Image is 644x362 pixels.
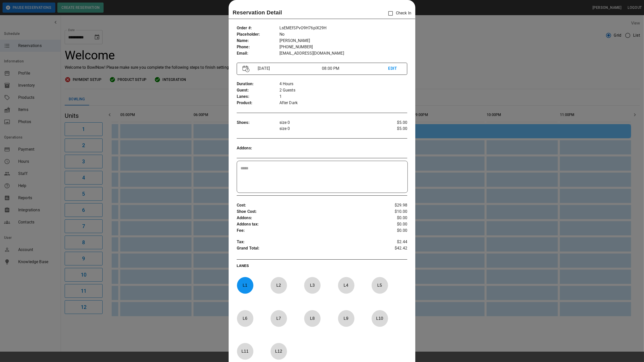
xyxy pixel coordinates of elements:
[237,120,279,126] p: Shoes :
[279,100,407,106] p: After Dark
[379,202,408,209] p: $29.98
[279,81,407,87] p: 4 Hours
[322,65,388,72] p: 08:00 PM
[279,120,379,126] p: size 0
[338,312,354,324] p: L 9
[243,65,250,72] img: Vector
[237,345,253,357] p: L 11
[237,81,279,87] p: Duration :
[379,245,408,253] p: $42.42
[279,25,407,31] p: LsEMEfSPvO9H76pIX29H
[237,239,379,245] p: Tax :
[371,312,388,324] p: L 10
[388,65,401,72] p: EDIT
[338,279,354,291] p: L 4
[233,8,282,17] p: Reservation Detail
[237,100,279,106] p: Product :
[237,245,379,253] p: Grand Total :
[279,50,407,57] p: [EMAIL_ADDRESS][DOMAIN_NAME]
[237,279,253,291] p: L 1
[304,279,321,291] p: L 3
[270,279,287,291] p: L 2
[237,94,279,100] p: Lanes :
[237,202,379,209] p: Cost :
[237,215,379,221] p: Addons :
[270,345,287,357] p: L 12
[256,65,322,72] p: [DATE]
[237,25,279,31] p: Order # :
[379,239,408,245] p: $2.44
[279,44,407,50] p: [PHONE_NUMBER]
[379,228,408,234] p: $0.00
[237,145,279,151] p: Addons :
[279,87,407,94] p: 2 Guests
[237,31,279,38] p: Placeholder :
[270,312,287,324] p: L 7
[237,312,253,324] p: L 6
[237,228,379,234] p: Fee :
[304,312,321,324] p: L 8
[237,263,407,270] p: LANES
[237,221,379,228] p: Addons tax :
[237,50,279,57] p: Email :
[379,215,408,221] p: $0.00
[237,209,379,215] p: Shoe Cost :
[379,120,408,126] p: $5.00
[379,221,408,228] p: $0.00
[371,279,388,291] p: L 5
[279,126,379,132] p: size 0
[279,94,407,100] p: 1
[237,87,279,94] p: Guest :
[279,38,407,44] p: [PERSON_NAME]
[237,44,279,50] p: Phone :
[385,8,411,19] p: Check In
[237,38,279,44] p: Name :
[279,31,407,38] p: No
[379,126,408,132] p: $5.00
[379,209,408,215] p: $10.00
